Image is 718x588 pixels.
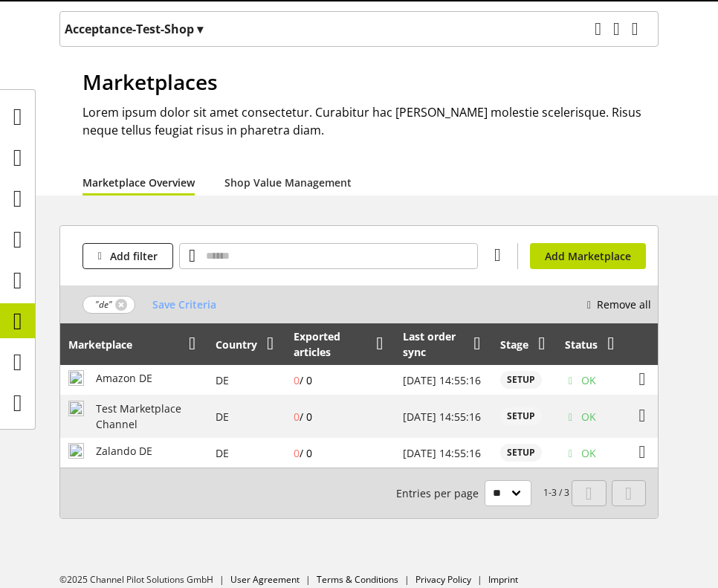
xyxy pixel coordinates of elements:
div: Exported articles [294,329,366,360]
span: / 0 [300,373,312,387]
span: "de" [95,298,112,311]
button: Add filter [83,243,173,269]
div: Country [216,337,257,352]
span: Amazon DE [96,370,152,390]
span: 0 [294,446,312,460]
span: SETUP [507,373,535,387]
span: 0 [294,410,312,424]
li: ©2025 Channel Pilot Solutions GmbH [59,573,230,587]
div: Stage [500,337,528,352]
a: Terms & Conditions [317,573,398,586]
span: OK [581,445,596,461]
span: SETUP [507,410,535,423]
nav: main navigation [59,11,659,47]
div: Status [565,337,598,352]
a: Privacy Policy [415,573,471,586]
img: Test Marketplace Channel [68,401,84,416]
a: Marketplace Overview [83,175,195,190]
a: User Agreement [230,573,300,586]
div: Marketplace [68,337,132,352]
p: Acceptance-Test-Shop [65,20,203,38]
span: Germany [216,410,229,424]
span: 0 [294,373,312,387]
span: Germany [216,446,229,460]
span: SETUP [507,446,535,459]
a: Imprint [488,573,518,586]
span: Save Criteria [152,297,216,312]
small: 1-3 / 3 [396,480,569,506]
span: Germany [216,373,229,387]
span: Test Marketplace Channel [96,401,201,432]
span: OK [581,372,596,388]
div: Last order sync [403,329,464,360]
span: Marketplaces [83,68,218,96]
a: Shop Value Management [224,175,352,190]
span: Entries per page [396,485,485,501]
button: Save Criteria [141,291,227,317]
button: Add Marketplace [530,243,646,269]
img: Amazon DE [68,370,84,386]
span: Add filter [110,248,158,264]
h2: Lorem ipsum dolor sit amet consectetur. Curabitur hac [PERSON_NAME] molestie scelerisque. Risus n... [83,103,659,139]
span: [DATE] 14:55:16 [403,373,481,387]
span: OK [581,409,596,424]
span: / 0 [300,410,312,424]
span: ▾ [197,21,203,37]
span: Zalando DE [96,443,152,462]
span: / 0 [300,446,312,460]
span: [DATE] 14:55:16 [403,410,481,424]
nobr: Remove all [597,297,651,312]
span: [DATE] 14:55:16 [403,446,481,460]
span: Add Marketplace [545,248,631,264]
img: Zalando DE [68,443,84,459]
